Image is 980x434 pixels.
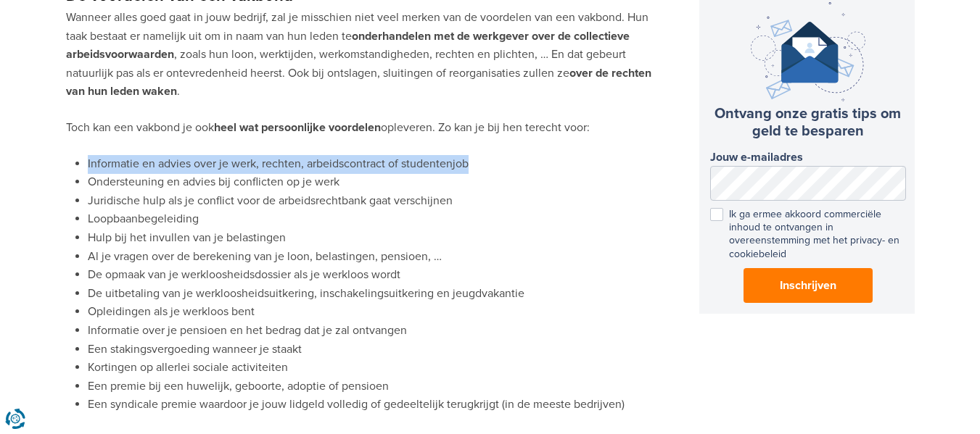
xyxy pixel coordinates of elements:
li: Juridische hulp als je conflict voor de arbeidsrechtbank gaat verschijnen [88,192,668,211]
p: Toch kan een vakbond je ook opleveren. Zo kan je bij hen terecht voor: [66,119,668,138]
li: Een stakingsvergoeding wanneer je staakt [88,341,668,359]
strong: heel wat persoonlijke voordelen [214,120,381,135]
li: Informatie over je pensioen en het bedrag dat je zal ontvangen [88,322,668,341]
label: Jouw e-mailadres [710,151,906,164]
li: Hulp bij het invullen van je belastingen [88,229,668,248]
img: newsletter [751,2,865,101]
li: Al je vragen over de berekening van je loon, belastingen, pensioen, … [88,248,668,267]
h3: Ontvang onze gratis tips om geld te besparen [710,105,906,140]
span: Inschrijven [780,277,836,294]
li: Een syndicale premie waardoor je jouw lidgeld volledig of gedeeltelijk terugkrijgt (in de meeste ... [88,396,668,414]
button: Inschrijven [744,268,873,303]
li: De opmaak van je werkloosheidsdossier als je werkloos wordt [88,266,668,285]
li: Kortingen op allerlei sociale activiteiten [88,359,668,377]
label: Ik ga ermee akkoord commerciële inhoud te ontvangen in overeenstemming met het privacy- en cookie... [710,208,906,261]
p: Wanneer alles goed gaat in jouw bedrijf, zal je misschien niet veel merken van de voordelen van e... [66,9,668,101]
li: Ondersteuning en advies bij conflicten op je werk [88,173,668,192]
li: Een premie bij een huwelijk, geboorte, adoptie of pensioen [88,377,668,396]
li: De uitbetaling van je werkloosheidsuitkering, inschakelingsuitkering en jeugdvakantie [88,285,668,304]
li: Informatie en advies over je werk, rechten, arbeidscontract of studentenjob [88,155,668,174]
li: Loopbaanbegeleiding [88,210,668,229]
li: Opleidingen als je werkloos bent [88,303,668,322]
